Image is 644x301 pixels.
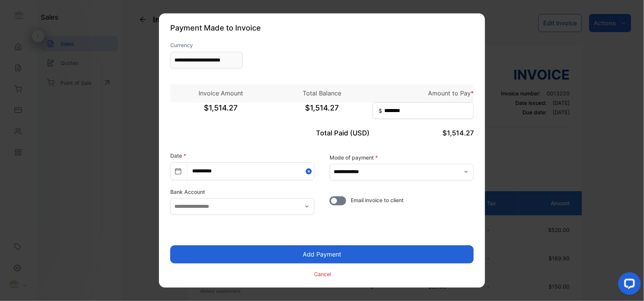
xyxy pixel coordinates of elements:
label: Currency [170,41,243,49]
span: $1,514.27 [170,103,271,121]
button: Add Payment [170,246,474,264]
p: Total Balance [271,89,373,98]
p: Amount to Pay [373,89,474,98]
button: Close [306,163,314,180]
label: Date [170,153,186,159]
p: Total Paid (USD) [271,128,373,138]
span: $1,514.27 [442,129,474,137]
span: $ [379,107,382,115]
label: Bank Account [170,188,314,196]
p: Payment Made to Invoice [170,23,474,34]
label: Mode of payment [330,154,474,161]
p: Invoice Amount [170,89,271,98]
span: Email invoice to client [351,197,404,204]
p: Cancel [314,270,331,278]
iframe: LiveChat chat widget [612,269,644,301]
span: $1,514.27 [271,103,373,121]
